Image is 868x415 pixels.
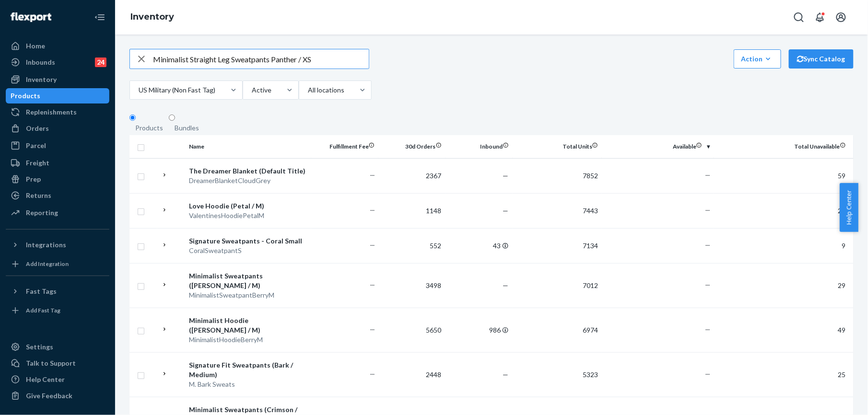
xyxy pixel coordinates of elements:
input: Active [271,85,272,95]
input: US Military (Non Fast Tag) [215,85,216,95]
span: 6974 [583,326,598,334]
img: Flexport logo [11,12,51,22]
div: Freight [26,158,49,168]
div: Prep [26,174,41,184]
div: Products [11,91,40,101]
p: ... [315,204,375,213]
div: Returns [26,191,51,200]
td: 1148 [378,193,446,228]
a: Add Fast Tag [6,303,109,318]
span: 7134 [583,242,598,250]
p: ... [315,323,375,333]
div: Inventory [26,75,57,84]
p: ... [606,368,710,377]
div: Signature Fit Sweatpants (Bark / Medium) [189,360,307,380]
span: 20 [838,207,846,215]
span: 7443 [583,207,598,215]
span: 29 [838,281,846,289]
span: — [503,207,509,215]
div: ValentinesHoodiePetalM [189,211,307,220]
div: Minimalist Hoodie ([PERSON_NAME] / M) [189,316,307,335]
a: Replenishments [6,104,109,120]
div: Parcel [26,141,46,150]
button: Help Center [840,183,858,232]
span: — [503,370,509,379]
a: Talk to Support [6,356,109,371]
button: Close Navigation [90,8,109,27]
div: Signature Sweatpants - Coral Small [189,236,307,246]
a: Freight [6,155,109,171]
a: Home [6,38,109,54]
a: Inbounds24 [6,55,109,70]
div: M. Bark Sweats [189,380,307,389]
div: MinimalistHoodieBerryM [189,335,307,345]
td: 552 [378,228,446,263]
div: Love Hoodie (Petal / M) [189,201,307,211]
a: Inventory [6,72,109,87]
a: Help Center [6,372,109,387]
div: Add Fast Tag [26,306,60,314]
button: Open notifications [810,8,830,27]
a: Orders [6,121,109,136]
th: Fulfillment Fee [311,135,378,158]
div: Give Feedback [26,391,72,401]
div: Add Integration [26,260,69,268]
span: — [503,281,509,289]
th: Total Units [513,135,602,158]
button: Action [734,49,781,69]
div: Talk to Support [26,358,76,368]
div: Minimalist Sweatpants ([PERSON_NAME] / M) [189,271,307,290]
span: — [503,172,509,180]
div: All locations [308,85,343,95]
input: Products [129,115,136,121]
span: 5323 [583,370,598,379]
div: Home [26,41,45,51]
div: MinimalistSweatpantBerryM [189,290,307,300]
div: Help Center [26,375,65,384]
th: Name [186,135,311,158]
button: Open Search Box [789,8,809,27]
p: ... [606,204,710,213]
a: Inventory [130,12,174,22]
span: 7852 [583,172,598,180]
input: Search inventory by name or sku [153,49,369,69]
a: Returns [6,188,109,203]
span: 59 [838,172,846,180]
ol: breadcrumbs [123,3,182,31]
button: Open account menu [832,8,851,27]
a: Reporting [6,205,109,220]
a: Settings [6,339,109,355]
span: 25 [838,370,846,379]
th: 30d Orders [378,135,446,158]
div: Action [741,54,774,64]
div: Reporting [26,208,58,218]
input: Bundles [169,115,175,121]
p: ... [315,278,375,288]
span: 9 [842,242,846,250]
td: 3498 [378,263,446,308]
div: Orders [26,124,49,133]
div: Products [135,123,163,133]
a: Add Integration [6,256,109,272]
td: 2448 [378,352,446,397]
div: Settings [26,342,53,352]
div: Replenishments [26,107,77,117]
td: 2367 [378,158,446,193]
td: 43 [446,228,513,263]
button: Fast Tags [6,284,109,299]
div: DreamerBlanketCloudGrey [189,176,307,185]
span: 49 [838,326,846,334]
div: 24 [95,58,106,67]
p: ... [606,169,710,178]
div: Integrations [26,240,66,250]
div: Inbounds [26,58,55,67]
button: Integrations [6,237,109,253]
span: 7012 [583,281,598,289]
div: Active [252,85,270,95]
p: ... [606,278,710,288]
td: 986 [446,308,513,352]
p: ... [315,169,375,178]
button: Sync Catalog [789,49,854,69]
input: All locations [344,85,345,95]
